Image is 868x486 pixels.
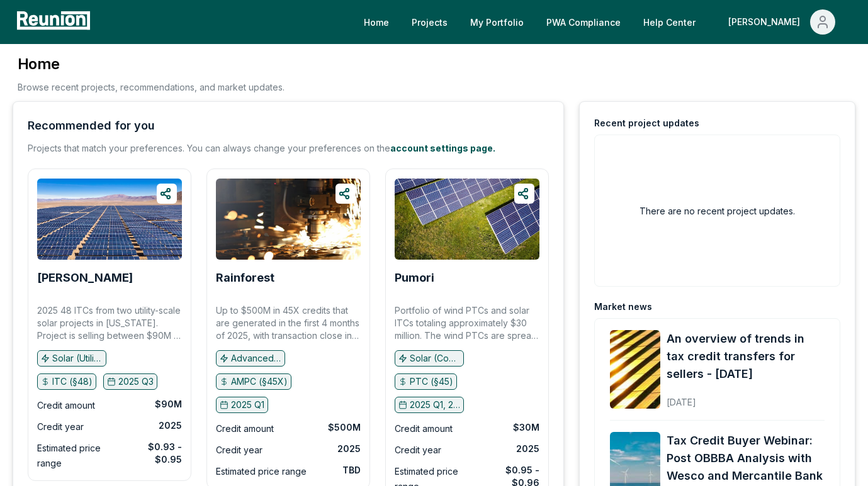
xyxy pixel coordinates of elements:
[395,304,539,342] p: Portfolio of wind PTCs and solar ITCs totaling approximately $30 million. The wind PTCs are sprea...
[410,352,460,365] p: Solar (Community), Wind (Onshore)
[513,421,539,434] div: $30M
[516,443,539,455] div: 2025
[594,301,652,313] div: Market news
[37,304,182,342] p: 2025 48 ITCs from two utility-scale solar projects in [US_STATE]. Project is selling between $90M...
[122,441,182,466] div: $0.93 - $0.95
[231,352,281,365] p: Advanced manufacturing
[216,304,361,342] p: Up to $500M in 45X credits that are generated in the first 4 months of 2025, with transaction clo...
[395,397,464,413] button: 2025 Q1, 2025 Q2, 2025 Q3, 2025 Q4
[37,272,133,284] a: [PERSON_NAME]
[390,143,495,153] a: account settings page.
[328,421,361,434] div: $500M
[354,9,399,35] a: Home
[395,443,441,458] div: Credit year
[342,464,361,477] div: TBD
[37,398,95,413] div: Credit amount
[37,419,84,434] div: Credit year
[395,271,434,284] b: Pumori
[18,80,285,94] p: Browse recent projects, recommendations, and market updates.
[728,9,805,35] div: [PERSON_NAME]
[155,398,182,411] div: $90M
[103,373,157,390] button: 2025 Q3
[633,9,706,35] a: Help Center
[667,387,825,409] div: [DATE]
[610,330,660,409] img: An overview of trends in tax credit transfers for sellers - September 2025
[37,350,106,367] button: Solar (Utility)
[216,443,262,458] div: Credit year
[395,350,464,367] button: Solar (Community), Wind (Onshore)
[37,179,182,260] img: Ridgeway
[216,421,274,436] div: Credit amount
[640,204,795,218] h2: There are no recent project updates.
[410,375,453,388] p: PTC (§45)
[667,432,825,485] a: Tax Credit Buyer Webinar: Post OBBBA Analysis with Wesco and Mercantile Bank
[410,399,460,411] p: 2025 Q1, 2025 Q2, 2025 Q3, 2025 Q4
[231,399,264,411] p: 2025 Q1
[216,397,268,413] button: 2025 Q1
[118,375,154,388] p: 2025 Q3
[354,9,855,35] nav: Main
[231,375,288,388] p: AMPC (§45X)
[337,443,361,455] div: 2025
[216,350,285,367] button: Advanced manufacturing
[395,421,453,436] div: Credit amount
[395,272,434,284] a: Pumori
[460,9,534,35] a: My Portfolio
[667,330,825,383] a: An overview of trends in tax credit transfers for sellers - [DATE]
[52,375,93,388] p: ITC (§48)
[718,9,845,35] button: [PERSON_NAME]
[536,9,631,35] a: PWA Compliance
[28,117,155,135] div: Recommended for you
[216,464,307,479] div: Estimated price range
[594,117,699,130] div: Recent project updates
[159,419,182,432] div: 2025
[18,54,285,74] h3: Home
[52,352,103,365] p: Solar (Utility)
[28,143,390,153] span: Projects that match your preferences. You can always change your preferences on the
[395,179,539,260] img: Pumori
[216,271,274,284] b: Rainforest
[37,271,133,284] b: [PERSON_NAME]
[216,179,361,260] img: Rainforest
[37,441,122,471] div: Estimated price range
[216,272,274,284] a: Rainforest
[402,9,458,35] a: Projects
